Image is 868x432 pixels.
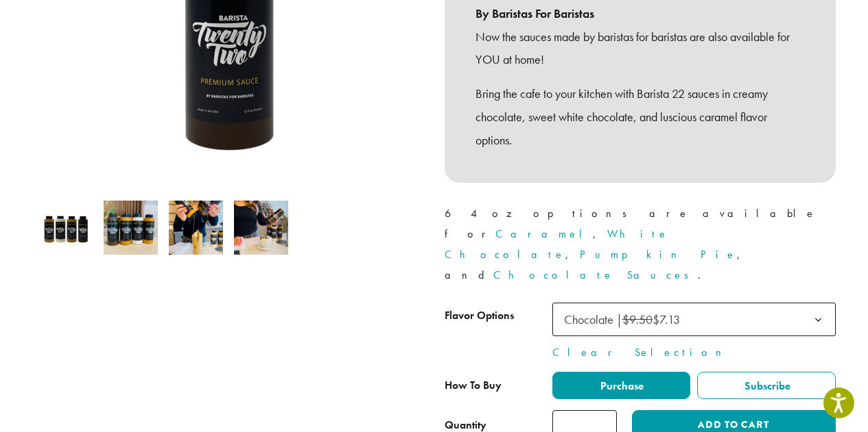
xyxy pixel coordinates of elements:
span: Chocolate | $7.13 [564,312,680,327]
img: Barista 22 Premium Sauces (12 oz.) - Image 3 [169,201,223,255]
img: Barista 22 12 oz Sauces - All Flavors [38,201,93,255]
b: By Baristas For Baristas [476,2,805,25]
span: How To Buy [445,378,502,392]
a: Clear Selection [552,344,836,361]
img: B22 12 oz sauces line up [104,201,158,255]
span: Purchase [598,379,644,393]
span: Chocolate | $9.50 $7.13 [559,306,694,333]
span: Chocolate | $9.50 $7.13 [552,303,836,336]
a: White Chocolate [445,227,669,262]
a: Caramel [495,227,593,241]
p: Bring the cafe to your kitchen with Barista 22 sauces in creamy chocolate, sweet white chocolate,... [476,82,805,151]
p: Now the sauces made by baristas for baristas are also available for YOU at home! [476,25,805,72]
label: Flavor Options [445,306,552,326]
span: Subscribe [742,379,790,393]
a: Pumpkin Pie [580,247,737,262]
a: Chocolate Sauces [493,268,698,282]
del: $9.50 [622,312,653,327]
img: Barista 22 Premium Sauces (12 oz.) - Image 4 [234,201,288,255]
p: 64 oz options are available for , , , and . [445,203,836,285]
